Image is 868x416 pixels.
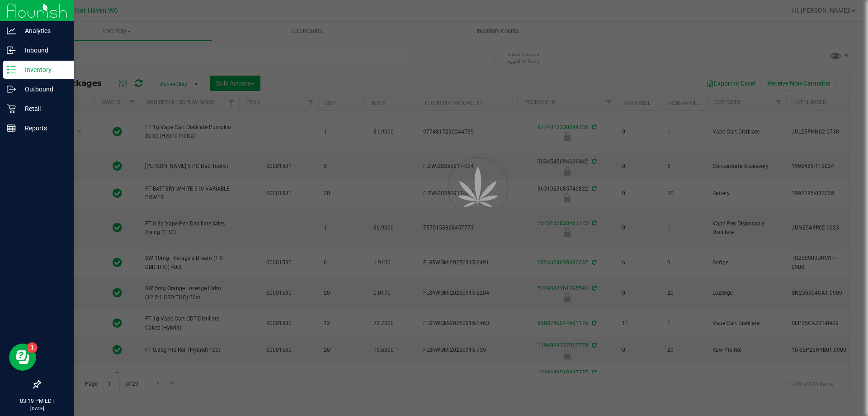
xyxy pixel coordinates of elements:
inline-svg: Analytics [7,26,16,35]
p: Inbound [16,45,70,56]
iframe: Resource center unread badge [27,342,38,353]
p: Reports [16,123,70,134]
p: Inventory [16,64,70,75]
iframe: Resource center [9,344,36,371]
p: 03:19 PM EDT [4,397,70,405]
inline-svg: Reports [7,124,16,133]
inline-svg: Outbound [7,85,16,94]
inline-svg: Inbound [7,46,16,55]
p: [DATE] [4,405,70,412]
p: Retail [16,103,70,114]
p: Outbound [16,84,70,95]
inline-svg: Inventory [7,65,16,74]
p: Analytics [16,25,70,36]
inline-svg: Retail [7,104,16,113]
